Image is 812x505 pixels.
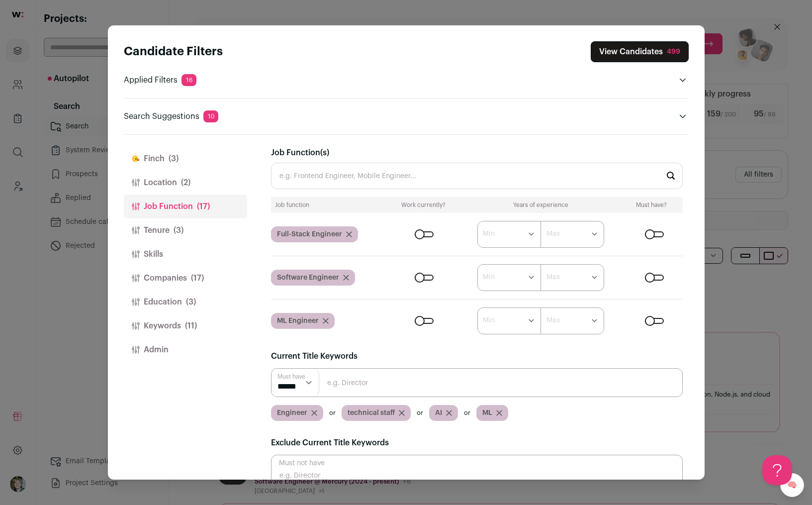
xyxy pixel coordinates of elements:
label: Exclude Current Title Keywords [271,437,389,449]
span: Software Engineer [277,273,339,283]
span: (17) [197,201,210,212]
p: Applied Filters [124,74,196,86]
div: Job function [275,201,382,209]
div: 499 [667,47,680,57]
span: (3) [174,224,183,236]
button: Skills [124,242,247,266]
span: 16 [181,74,196,86]
label: Current Title Keywords [271,350,358,362]
span: Engineer [277,408,307,418]
label: Max [546,315,560,325]
button: Close search preferences [591,41,689,62]
div: Work currently? [389,201,457,209]
span: ML Engineer [277,316,319,326]
span: (17) [191,272,204,284]
label: Max [546,272,560,282]
span: ML [482,408,492,418]
button: Admin [124,338,247,362]
button: Education(3) [124,290,247,314]
button: Finch(3) [124,147,247,171]
label: Job Function(s) [271,147,329,159]
label: Min [483,229,495,239]
button: Job Function(17) [124,195,247,218]
label: Min [483,272,495,282]
span: 10 [203,110,218,122]
input: e.g. Director [271,368,683,397]
span: (3) [186,296,196,308]
button: Companies(17) [124,266,247,290]
strong: Candidate Filters [124,46,223,58]
div: Years of experience [465,201,617,209]
label: Max [546,229,560,239]
div: Must have? [624,201,679,209]
span: (11) [185,320,197,332]
span: (2) [181,177,190,189]
iframe: Help Scout Beacon - Open [762,455,792,485]
p: Search Suggestions [124,110,218,122]
span: Full-Stack Engineer [277,229,342,239]
label: Min [483,315,495,325]
button: Location(2) [124,171,247,195]
span: (3) [169,153,179,165]
input: e.g. Director [271,455,683,486]
a: 🧠 [780,473,804,497]
span: AI [435,408,442,418]
button: Tenure(3) [124,218,247,242]
input: e.g. Frontend Engineer, Mobile Engineer... [271,163,683,189]
span: technical staff [348,408,395,418]
button: Open applied filters [677,74,689,86]
button: Keywords(11) [124,314,247,338]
